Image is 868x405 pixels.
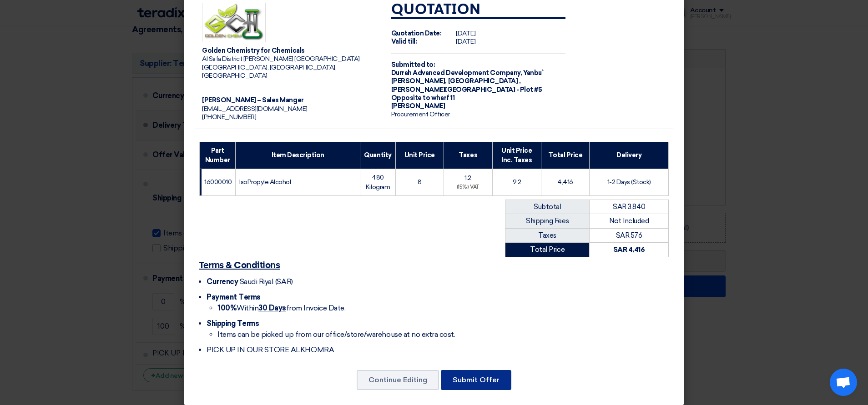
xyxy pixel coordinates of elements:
span: SAR 576 [616,231,642,240]
span: [DATE] [456,30,475,37]
span: Shipping Terms [207,319,259,328]
span: Not Included [609,217,649,225]
span: Saudi Riyal (SAR) [240,277,293,286]
span: [DATE] [456,38,475,45]
strong: Submitted to: [391,61,435,69]
td: Taxes [505,228,590,243]
button: Continue Editing [357,370,439,390]
th: Unit Price Inc. Taxes [492,142,541,169]
span: Al Safa District [PERSON_NAME] [GEOGRAPHIC_DATA] [GEOGRAPHIC_DATA], [GEOGRAPHIC_DATA], [GEOGRAPHI... [202,55,360,79]
strong: Quotation Date: [391,30,442,37]
th: Total Price [541,142,589,169]
th: Quantity [360,142,395,169]
span: [PHONE_NUMBER] [202,113,256,121]
strong: Valid till: [391,38,417,45]
th: Unit Price [395,142,444,169]
u: 30 Days [258,304,286,312]
td: 16000010 [200,169,236,195]
u: Terms & Conditions [199,261,280,270]
th: Part Number [200,142,236,169]
th: Delivery [590,142,669,169]
span: Durrah Advanced Development Company, [391,69,522,77]
th: Item Description [236,142,360,169]
li: PICK UP IN OUR STORE ALKHOMRA [207,345,669,355]
span: 9.2 [513,178,521,186]
span: 1.2 [464,174,471,182]
td: Subtotal [505,200,590,214]
div: (15%) VAT [448,184,489,191]
img: Company Logo [202,3,266,43]
span: 4,416 [557,178,573,186]
span: 480 Kilogram [366,174,390,191]
td: SAR 3,840 [590,200,669,214]
span: [EMAIL_ADDRESS][DOMAIN_NAME] [202,105,308,113]
span: Currency [207,277,238,286]
span: 1-2 Days (Stock) [607,178,651,186]
span: IsoPropyle Alcohol [239,178,291,186]
td: Shipping Fees [505,214,590,229]
span: Yanbu` [PERSON_NAME], [GEOGRAPHIC_DATA] ,[PERSON_NAME][GEOGRAPHIC_DATA] - Plot #5 Opposite to wha... [391,69,543,102]
span: Payment Terms [207,293,261,301]
div: Open chat [830,369,857,396]
span: Within from Invoice Date. [217,304,345,312]
div: Golden Chemistry for Chemicals [202,47,377,55]
span: Procurement Officer [391,110,450,118]
li: Items can be picked up from our office/store/warehouse at no extra cost. [217,329,669,340]
strong: 100% [217,304,237,312]
strong: SAR 4,416 [613,245,645,254]
div: [PERSON_NAME] – Sales Manger [202,96,377,105]
strong: Quotation [391,3,481,17]
span: 8 [418,178,422,186]
span: [PERSON_NAME] [391,102,445,110]
button: Submit Offer [441,370,511,390]
td: Total Price [505,243,590,257]
th: Taxes [444,142,492,169]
